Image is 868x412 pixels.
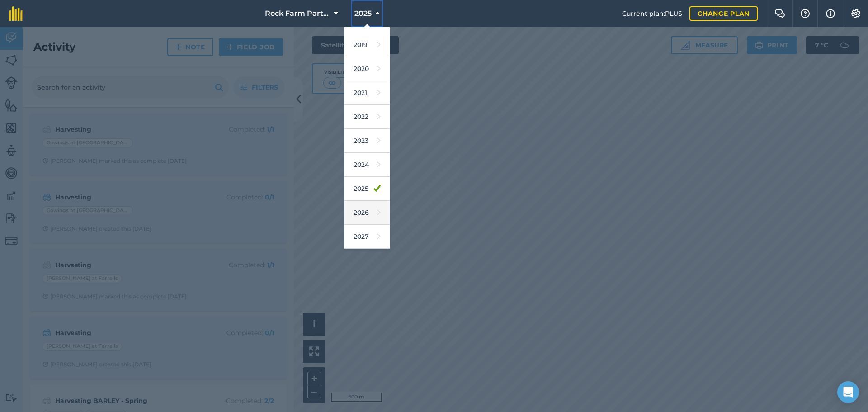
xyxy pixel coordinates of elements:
[344,57,390,81] a: 2020
[344,129,390,153] a: 2023
[344,33,390,57] a: 2019
[354,8,372,19] span: 2025
[9,6,23,21] img: fieldmargin Logo
[265,8,330,19] span: Rock Farm Partners I1381096
[344,105,390,129] a: 2022
[800,9,811,18] img: A question mark icon
[622,9,682,19] span: Current plan : PLUS
[774,9,785,18] img: Two speech bubbles overlapping with the left bubble in the forefront
[826,8,835,19] img: svg+xml;base64,PHN2ZyB4bWxucz0iaHR0cDovL3d3dy53My5vcmcvMjAwMC9zdmciIHdpZHRoPSIxNyIgaGVpZ2h0PSIxNy...
[344,225,390,249] a: 2027
[837,381,859,403] div: Open Intercom Messenger
[689,6,758,21] a: Change plan
[344,201,390,225] a: 2026
[850,9,861,18] img: A cog icon
[344,153,390,177] a: 2024
[344,81,390,105] a: 2021
[344,177,390,201] a: 2025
